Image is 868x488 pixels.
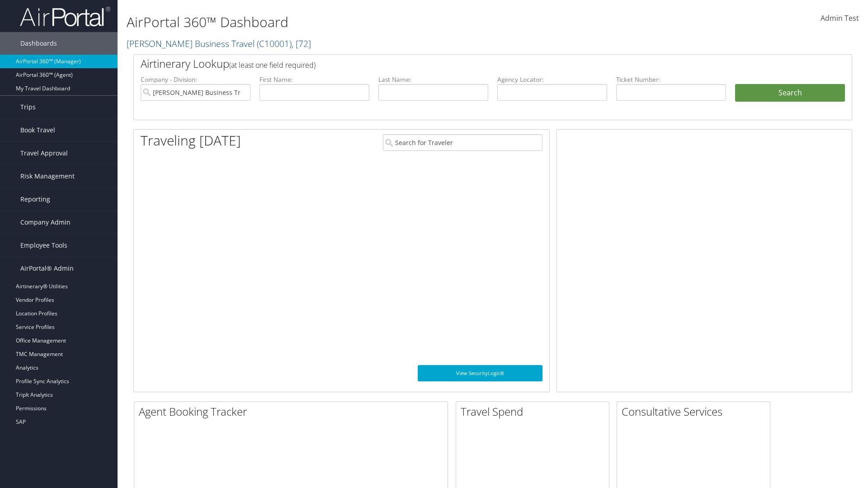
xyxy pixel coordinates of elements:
span: (at least one field required) [229,60,316,70]
span: Employee Tools [20,234,67,257]
span: ( C10001 ) [257,38,292,50]
span: Dashboards [20,32,57,55]
label: Ticket Number: [616,75,726,84]
h2: Consultative Services [622,404,770,419]
h2: Agent Booking Tracker [139,404,448,419]
h2: Airtinerary Lookup [141,56,785,71]
span: Trips [20,96,36,118]
span: , [ 72 ] [292,38,311,50]
h1: Traveling [DATE] [141,131,241,150]
img: airportal-logo.png [20,6,110,27]
label: Company - Division: [141,75,250,84]
a: Admin Test [821,5,859,33]
h1: AirPortal 360™ Dashboard [127,13,615,32]
a: [PERSON_NAME] Business Travel [127,38,311,50]
span: Company Admin [20,211,71,234]
label: First Name: [259,75,369,84]
a: View SecurityLogic® [418,365,542,381]
span: Admin Test [821,13,859,23]
span: AirPortal® Admin [20,257,74,280]
span: Book Travel [20,119,55,141]
h2: Travel Spend [461,404,609,419]
label: Last Name: [378,75,488,84]
button: Search [735,84,845,102]
span: Reporting [20,188,50,211]
span: Risk Management [20,165,75,188]
label: Agency Locator: [497,75,607,84]
input: Search for Traveler [383,134,542,151]
span: Travel Approval [20,142,68,164]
